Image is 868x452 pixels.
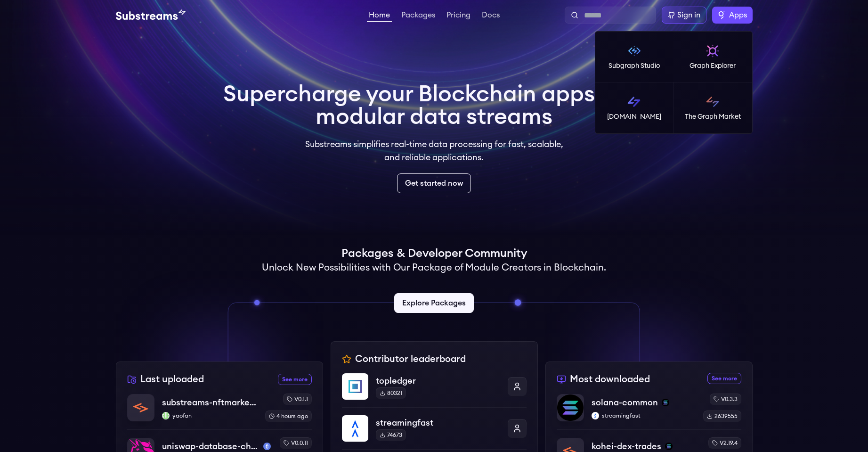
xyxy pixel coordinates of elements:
h1: Supercharge your Blockchain apps with modular data streams [223,83,645,128]
p: Subgraph Studio [608,61,660,71]
img: Substreams logo [626,94,641,109]
div: 74673 [376,429,406,441]
div: v0.1.1 [283,394,312,405]
a: Graph Explorer [673,32,752,82]
img: The Graph logo [718,11,725,19]
img: Subgraph Studio logo [627,43,642,58]
a: substreams-nftmarketplacesubstreams-nftmarketplaceyaofanyaofanv0.1.14 hours ago [127,394,312,429]
div: 4 hours ago [265,411,312,422]
a: Pricing [445,11,472,21]
a: topledgertopledger80321 [342,373,527,407]
a: streamingfaststreamingfast74673 [342,407,527,449]
a: The Graph Market [673,82,752,133]
a: Explore Packages [394,293,474,313]
img: substreams-nftmarketplace [128,394,154,421]
div: v0.3.3 [710,394,741,405]
p: solana-common [592,396,658,409]
img: sepolia [263,443,271,450]
p: topledger [376,374,500,387]
a: solana-commonsolana-commonsolanastreamingfaststreamingfastv0.3.32639555 [557,394,741,429]
a: [DOMAIN_NAME] [595,82,674,133]
p: substreams-nftmarketplace [162,396,258,409]
a: Subgraph Studio [595,32,674,82]
p: Graph Explorer [690,61,736,71]
img: solana [665,443,673,450]
a: Packages [399,11,437,21]
img: streamingfast [592,412,599,419]
div: 2639555 [703,411,741,422]
div: v2.19.4 [708,437,741,449]
img: Substream's logo [116,9,186,21]
a: Home [367,11,392,22]
p: yaofan [162,412,258,419]
p: streamingfast [376,416,500,429]
h1: Packages & Developer Community [341,246,527,261]
h2: Unlock New Possibilities with Our Package of Module Creators in Blockchain. [262,261,606,274]
a: See more recently uploaded packages [278,374,312,385]
a: Sign in [662,7,706,24]
img: Graph Explorer logo [705,43,720,58]
img: yaofan [162,412,170,419]
img: solana [662,399,669,406]
a: Get started now [397,173,471,193]
p: Substreams simplifies real-time data processing for fast, scalable, and reliable applications. [299,138,570,164]
div: Sign in [677,9,700,21]
div: v0.0.11 [280,437,312,449]
p: [DOMAIN_NAME] [607,112,661,122]
span: Apps [729,9,747,21]
img: The Graph Market logo [705,94,720,109]
div: 80321 [376,387,406,399]
a: See more most downloaded packages [707,373,741,384]
img: solana-common [557,394,584,421]
img: topledger [342,373,368,400]
p: streamingfast [592,412,696,419]
a: Docs [480,11,502,21]
img: streamingfast [342,415,368,442]
p: The Graph Market [685,112,741,122]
